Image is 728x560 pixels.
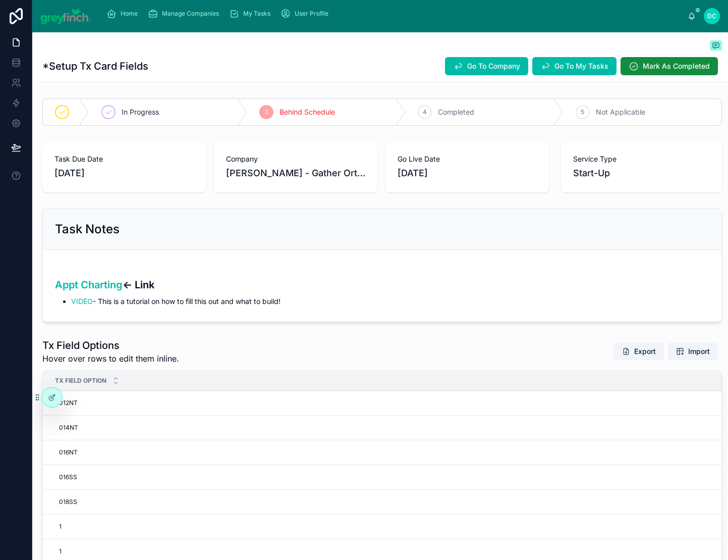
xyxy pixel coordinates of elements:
span: Go Live Date [398,154,537,164]
button: Export [614,342,664,361]
span: Service Type [573,154,710,164]
span: Mark As Completed [643,61,710,71]
span: 5 [581,108,584,116]
span: Company [226,154,365,164]
span: Completed [438,107,474,117]
button: Import [668,342,718,361]
a: VIDEO [71,297,93,306]
span: 1 [59,547,62,555]
span: DC [707,12,716,20]
h3: ← Link [55,277,709,292]
a: Appt Charting [55,279,123,291]
span: Go To Company [467,61,520,71]
span: Task Due Date [54,154,194,164]
span: 1 [59,523,62,531]
a: Manage Companies [145,5,226,23]
span: Import [688,346,710,357]
span: Not Applicable [596,107,645,117]
span: 016SS [59,473,77,481]
li: - This is a tutorial on how to fill this out and what to build! [71,296,709,307]
h1: Tx Field Options [42,338,179,352]
span: Hover over rows to edit them inline. [42,352,179,365]
a: Home [103,5,145,23]
span: Start-Up [573,166,610,180]
h1: *Setup Tx Card Fields [42,59,148,73]
span: Manage Companies [162,10,219,18]
span: User Profile [295,10,328,18]
span: 3 [265,108,268,116]
span: Go To My Tasks [554,61,608,71]
h2: Task Notes [55,221,120,237]
button: Mark As Completed [621,57,718,75]
button: Go To My Tasks [532,57,617,75]
span: 4 [423,108,427,116]
span: 012NT [59,399,78,407]
a: My Tasks [226,5,277,23]
span: Behind Schedule [279,107,335,117]
span: 016NT [59,448,78,456]
div: scrollable content [99,3,688,25]
button: Go To Company [445,57,528,75]
span: In Progress [122,107,159,117]
span: 014NT [59,424,78,432]
span: 018SS [59,498,77,506]
span: My Tasks [243,10,270,18]
span: Home [121,10,138,18]
span: [DATE] [54,166,194,180]
a: User Profile [277,5,335,23]
span: Tx Field Option [55,377,106,385]
img: App logo [40,8,91,24]
span: [DATE] [398,166,537,180]
span: [PERSON_NAME] - Gather Orthodontics [226,166,365,180]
